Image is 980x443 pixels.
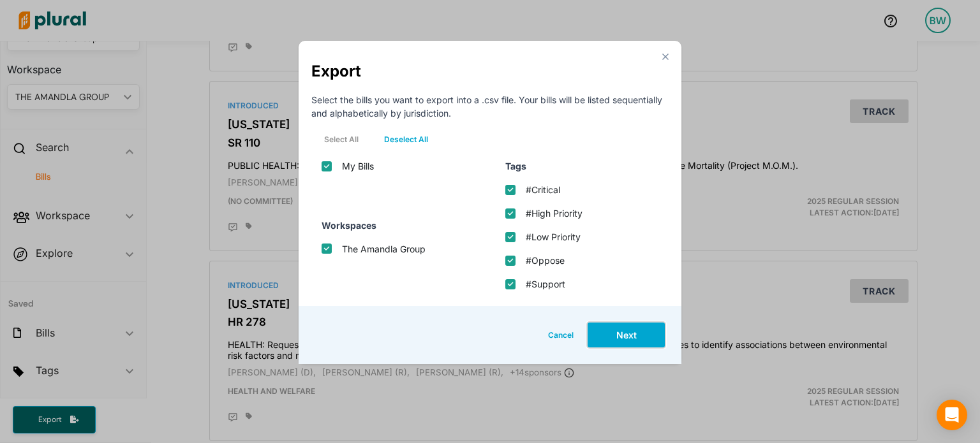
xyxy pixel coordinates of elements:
label: The Amandla Group [342,242,426,256]
button: Deselect All [371,130,441,149]
label: #Low Priority [526,230,581,243]
div: Open Intercom Messenger [937,400,967,430]
div: Export [311,60,669,83]
label: #Oppose [526,254,565,267]
label: #Support [526,277,565,291]
label: My Bills [342,159,374,173]
button: Cancel [535,321,586,349]
div: Select the bills you want to export into a .csv file. Your bills will be listed sequentially and ... [311,93,669,120]
div: Modal [299,41,681,364]
div: Workspaces [311,214,485,237]
button: Next [586,321,666,349]
label: #Critical [526,183,560,196]
div: Tags [495,154,669,178]
label: #High Priority [526,207,583,220]
button: Select All [311,130,371,149]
